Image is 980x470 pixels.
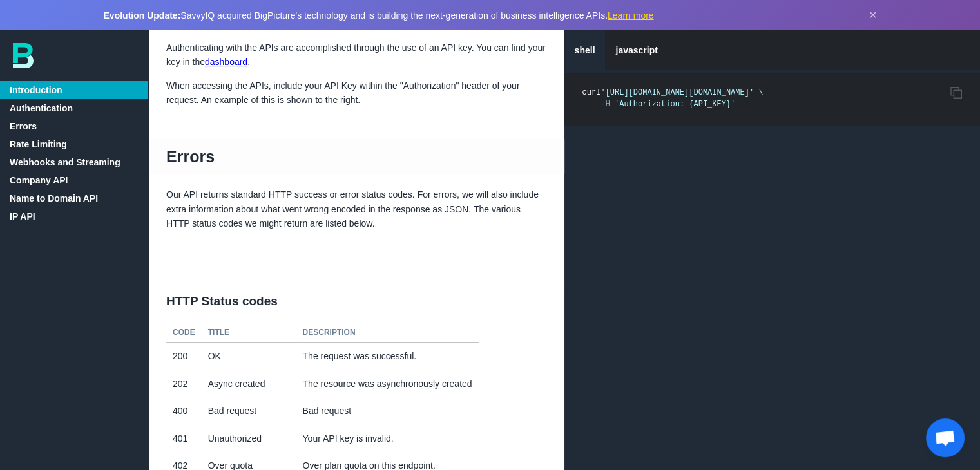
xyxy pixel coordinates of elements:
[205,57,247,67] a: dashboard
[202,425,296,452] td: Unauthorized
[296,343,479,370] td: The request was successful.
[148,280,564,324] h2: HTTP Status codes
[615,100,735,109] span: 'Authorization: {API_KEY}'
[104,10,654,21] span: SavvyIQ acquired BigPicture's technology and is building the next-generation of business intellig...
[202,323,296,343] th: Title
[148,187,564,230] p: Our API returns standard HTTP success or error status codes. For errors, we will also include ext...
[926,418,965,457] div: Open chat
[148,41,564,70] p: Authenticating with the APIs are accomplished through the use of an API key. You can find your ke...
[166,425,202,452] td: 401
[166,370,202,397] td: 202
[202,370,296,397] td: Async created
[564,30,606,70] a: shell
[296,425,479,452] td: Your API key is invalid.
[166,343,202,370] td: 200
[104,10,181,21] strong: Evolution Update:
[605,30,668,70] a: javascript
[608,10,654,21] a: Learn more
[202,343,296,370] td: OK
[166,323,202,343] th: Code
[166,397,202,424] td: 400
[582,88,764,109] code: curl
[148,79,564,108] p: When accessing the APIs, include your API Key within the "Authorization" header of your request. ...
[13,43,34,68] img: bp-logo-B-teal.svg
[202,397,296,424] td: Bad request
[600,100,610,109] span: -H
[296,323,479,343] th: Description
[296,370,479,397] td: The resource was asynchronously created
[148,139,564,174] h1: Errors
[600,88,754,97] span: '[URL][DOMAIN_NAME][DOMAIN_NAME]'
[869,8,877,23] button: Dismiss announcement
[758,88,763,97] span: \
[296,397,479,424] td: Bad request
